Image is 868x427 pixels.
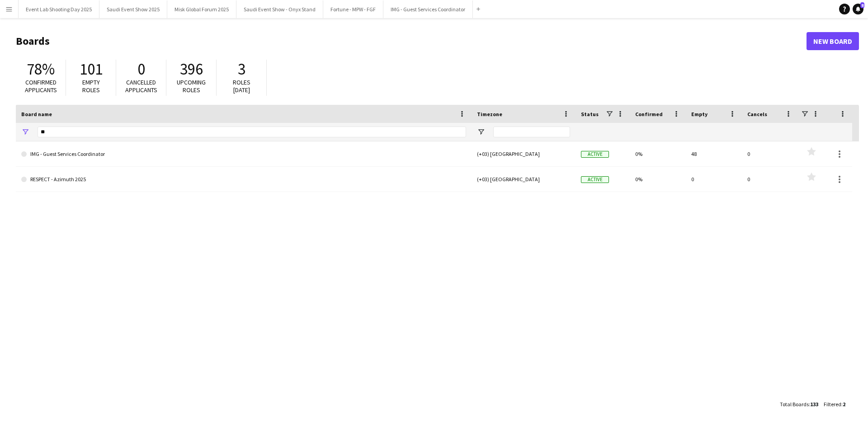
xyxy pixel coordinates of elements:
[581,151,609,158] span: Active
[493,127,570,137] input: Timezone Filter Input
[860,2,864,8] span: 8
[686,167,742,192] div: 0
[25,78,57,94] span: Confirmed applicants
[21,111,52,117] span: Board name
[581,176,609,183] span: Active
[824,395,845,413] div: :
[19,0,99,18] button: Event Lab Shooting Day 2025
[780,401,809,408] span: Total Boards
[233,78,250,94] span: Roles [DATE]
[843,401,845,408] span: 2
[21,141,466,167] a: IMG - Guest Services Coordinator
[82,78,100,94] span: Empty roles
[38,127,466,137] input: Board name Filter Input
[807,32,859,50] a: New Board
[27,59,55,79] span: 78%
[742,141,798,166] div: 0
[742,167,798,192] div: 0
[472,141,576,166] div: (+03) [GEOGRAPHIC_DATA]
[16,34,807,48] h1: Boards
[686,141,742,166] div: 48
[472,167,576,192] div: (+03) [GEOGRAPHIC_DATA]
[21,167,466,192] a: RESPECT - Azimuth 2025
[137,59,145,79] span: 0
[180,59,203,79] span: 396
[167,0,236,18] button: Misk Global Forum 2025
[477,111,502,117] span: Timezone
[323,0,383,18] button: Fortune - MPW - FGF
[747,111,767,117] span: Cancels
[853,4,863,14] a: 8
[383,0,473,18] button: IMG - Guest Services Coordinator
[630,167,686,192] div: 0%
[780,395,818,413] div: :
[80,59,103,79] span: 101
[810,401,818,408] span: 133
[477,128,485,136] button: Open Filter Menu
[630,141,686,166] div: 0%
[125,78,157,94] span: Cancelled applicants
[99,0,167,18] button: Saudi Event Show 2025
[635,111,663,117] span: Confirmed
[824,401,841,408] span: Filtered
[21,128,29,136] button: Open Filter Menu
[236,0,323,18] button: Saudi Event Show - Onyx Stand
[581,111,599,117] span: Status
[691,111,708,117] span: Empty
[238,59,245,79] span: 3
[177,78,206,94] span: Upcoming roles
